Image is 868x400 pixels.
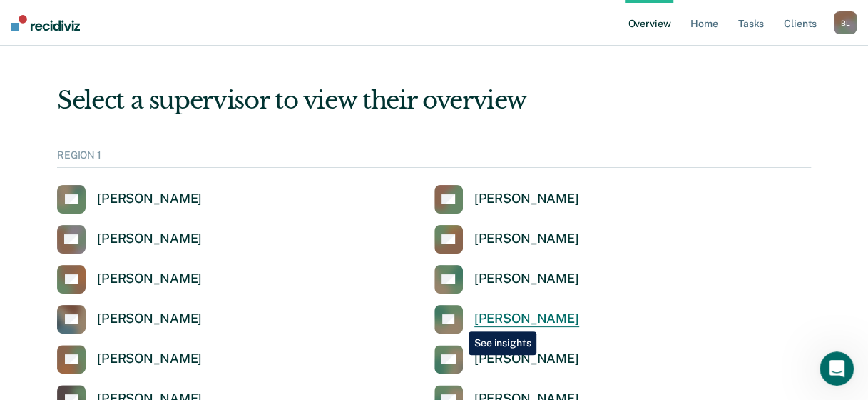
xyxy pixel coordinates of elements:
[474,311,579,327] div: [PERSON_NAME]
[834,11,857,34] button: BL
[57,305,202,334] a: [PERSON_NAME]
[57,149,811,168] div: REGION 1
[11,15,80,31] img: Recidiviz
[434,225,579,254] a: [PERSON_NAME]
[474,231,579,247] div: [PERSON_NAME]
[434,305,579,334] a: [PERSON_NAME]
[57,345,202,374] a: [PERSON_NAME]
[834,11,857,34] div: B L
[97,271,202,287] div: [PERSON_NAME]
[97,191,202,207] div: [PERSON_NAME]
[97,351,202,367] div: [PERSON_NAME]
[434,345,579,374] a: [PERSON_NAME]
[97,231,202,247] div: [PERSON_NAME]
[474,271,579,287] div: [PERSON_NAME]
[57,265,202,294] a: [PERSON_NAME]
[434,185,579,214] a: [PERSON_NAME]
[820,351,854,386] iframe: Intercom live chat
[57,185,202,214] a: [PERSON_NAME]
[57,225,202,254] a: [PERSON_NAME]
[434,265,579,294] a: [PERSON_NAME]
[474,191,579,207] div: [PERSON_NAME]
[57,86,811,115] div: Select a supervisor to view their overview
[97,311,202,327] div: [PERSON_NAME]
[474,351,579,367] div: [PERSON_NAME]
